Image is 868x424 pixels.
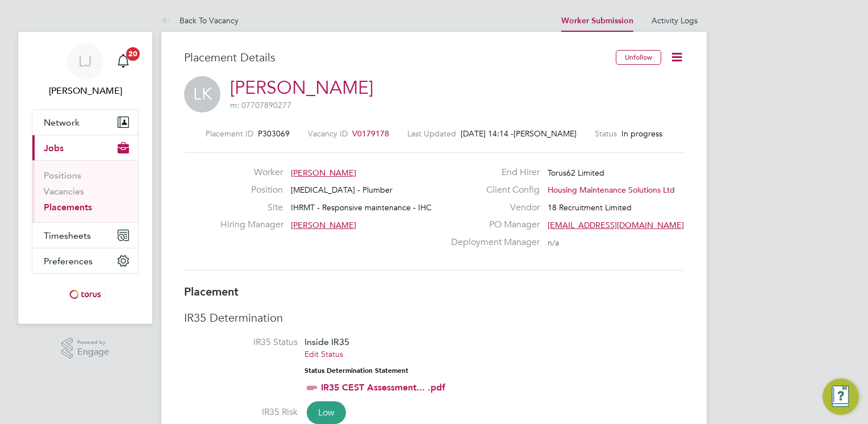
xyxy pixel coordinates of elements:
label: Last Updated [407,128,456,139]
a: IR35 CEST Assessment... .pdf [321,382,445,393]
label: IR35 Risk [184,406,298,418]
label: Vacancy ID [308,128,348,139]
span: LJ [78,54,92,69]
span: Housing Maintenance Solutions Ltd [548,185,675,195]
label: Client Config [444,184,540,196]
label: Worker [220,167,283,178]
div: Jobs [32,160,138,222]
span: Timesheets [44,230,91,241]
img: torus-logo-retina.png [65,285,105,304]
span: Engage [77,347,109,357]
span: 20 [126,47,140,61]
span: Jobs [44,143,64,153]
a: Activity Logs [652,15,698,26]
label: Status [595,128,617,139]
span: IHRMT - Responsive maintenance - IHC [291,202,432,213]
span: [PERSON_NAME] [514,128,577,139]
a: [PERSON_NAME] [230,77,373,99]
a: 20 [112,43,135,80]
span: n/a [548,238,559,248]
label: Position [220,184,283,196]
a: Vacancies [44,186,84,197]
label: IR35 Status [184,336,298,348]
a: Back To Vacancy [161,15,239,26]
nav: Main navigation [18,32,152,324]
span: LK [184,76,220,113]
span: [PERSON_NAME] [291,168,356,178]
label: Hiring Manager [220,219,283,231]
span: Preferences [44,256,93,267]
button: Unfollow [616,50,661,65]
span: Inside IR35 [304,336,349,347]
span: [MEDICAL_DATA] - Plumber [291,185,393,195]
span: Lee Johnson [32,84,139,98]
span: In progress [621,128,662,139]
label: End Hirer [444,167,540,178]
button: Preferences [32,248,138,273]
a: Positions [44,170,81,181]
label: Placement ID [206,128,253,139]
a: LJ[PERSON_NAME] [32,43,139,98]
button: Network [32,110,138,135]
strong: Status Determination Statement [304,367,408,375]
a: Placements [44,202,92,213]
button: Engage Resource Center [823,379,859,415]
span: [EMAIL_ADDRESS][DOMAIN_NAME] working@torus.… [548,220,750,230]
span: Network [44,117,80,128]
a: Edit Status [304,349,343,359]
span: Low [307,401,346,424]
a: Powered byEngage [61,338,110,359]
span: Torus62 Limited [548,168,604,178]
b: Placement [184,285,239,298]
span: [PERSON_NAME] [291,220,356,230]
label: Vendor [444,202,540,214]
h3: IR35 Determination [184,310,684,325]
label: PO Manager [444,219,540,231]
span: 18 Recruitment Limited [548,202,632,213]
a: Go to home page [32,285,139,304]
button: Timesheets [32,223,138,248]
button: Jobs [32,135,138,160]
span: [DATE] 14:14 - [461,128,514,139]
span: m: 07707890277 [230,100,291,110]
label: Deployment Manager [444,236,540,248]
a: Worker Submission [561,16,633,26]
span: V0179178 [352,128,389,139]
span: P303069 [258,128,290,139]
h3: Placement Details [184,50,607,65]
span: Powered by [77,338,109,347]
label: Site [220,202,283,214]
